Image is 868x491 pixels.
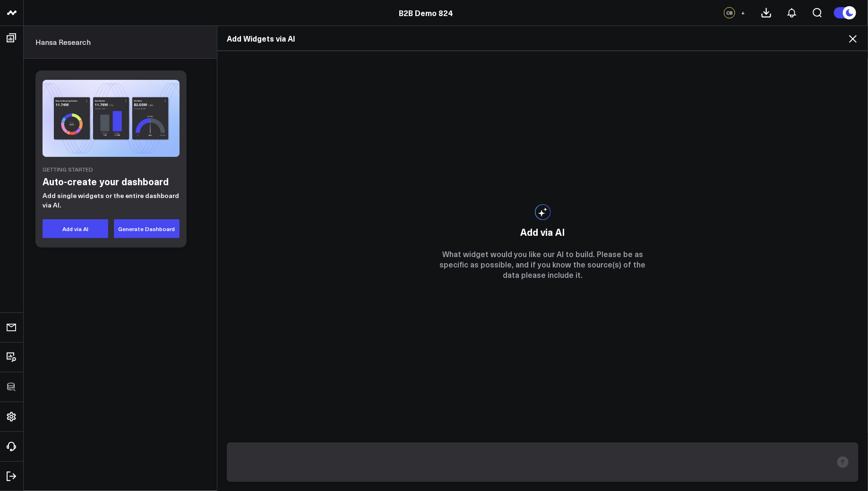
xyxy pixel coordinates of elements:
h2: Add via AI [520,225,565,239]
button: + [738,7,749,18]
span: + [741,9,746,16]
p: What widget would you like our AI to build. Please be as specific as possible, and if you know th... [437,249,649,280]
a: B2B Demo 824 [399,8,453,18]
div: CB [724,7,735,18]
h2: Add Widgets via AI [227,33,859,43]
